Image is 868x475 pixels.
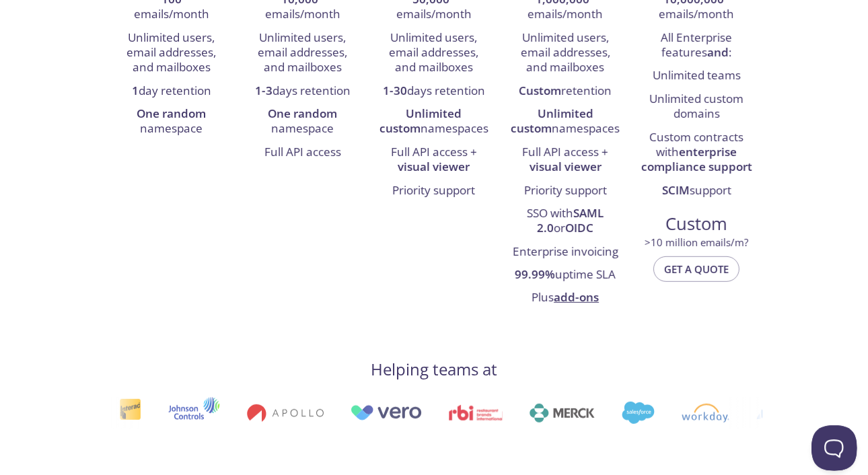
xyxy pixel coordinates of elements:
[664,260,729,278] span: Get a quote
[255,83,273,98] strong: 1-3
[448,405,503,421] img: rbi
[662,182,690,198] strong: SCIM
[379,106,462,136] strong: Unlimited custom
[510,180,621,203] li: Priority support
[268,106,337,121] strong: One random
[510,80,621,103] li: retention
[510,241,621,264] li: Enterprise invoicing
[811,425,857,471] iframe: Help Scout Beacon - Open
[246,404,323,423] img: apollo
[641,27,752,65] li: All Enterprise features :
[247,103,358,141] li: namespace
[378,180,489,203] li: Priority support
[510,287,621,310] li: Plus
[653,256,739,282] button: Get a quote
[510,27,621,80] li: Unlimited users, email addresses, and mailboxes
[641,126,752,180] li: Custom contracts with
[510,203,621,241] li: SSO with or
[641,88,752,126] li: Unlimited custom domains
[565,220,593,235] strong: OIDC
[118,398,141,427] img: interac
[621,402,653,424] img: salesforce
[511,106,593,136] strong: Unlimited custom
[554,289,599,305] a: add-ons
[519,83,561,98] strong: Custom
[530,159,602,174] strong: visual viewer
[247,80,358,103] li: days retention
[510,103,621,141] li: namespaces
[515,266,555,282] strong: 99.99%
[116,27,227,80] li: Unlimited users, email addresses, and mailboxes
[641,144,752,174] strong: enterprise compliance support
[641,180,752,203] li: support
[529,404,594,423] img: merck
[510,264,621,287] li: uptime SLA
[398,159,470,174] strong: visual viewer
[168,397,219,429] img: johnsoncontrols
[378,103,489,141] li: namespaces
[137,106,206,121] strong: One random
[116,80,227,103] li: day retention
[371,359,497,380] h4: Helping teams at
[378,141,489,180] li: Full API access +
[510,141,621,180] li: Full API access +
[350,405,421,421] img: vero
[247,27,358,80] li: Unlimited users, email addresses, and mailboxes
[707,44,729,60] strong: and
[378,27,489,80] li: Unlimited users, email addresses, and mailboxes
[132,83,139,98] strong: 1
[642,213,752,235] span: Custom
[383,83,407,98] strong: 1-30
[116,103,227,141] li: namespace
[681,404,729,423] img: workday
[247,141,358,164] li: Full API access
[645,235,748,249] span: > 10 million emails/m?
[641,65,752,87] li: Unlimited teams
[537,205,604,235] strong: SAML 2.0
[378,80,489,103] li: days retention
